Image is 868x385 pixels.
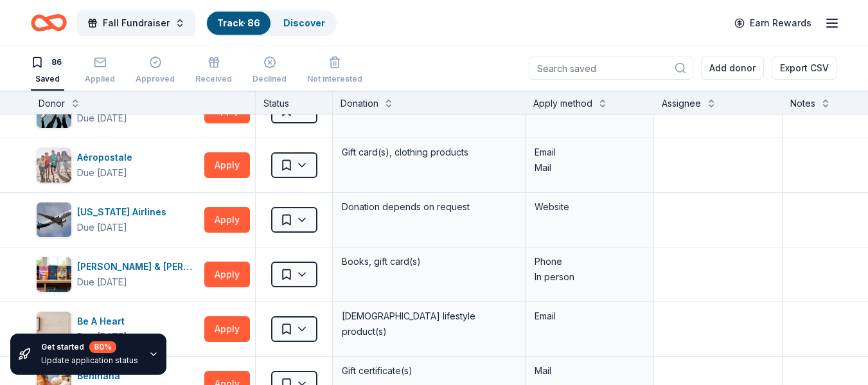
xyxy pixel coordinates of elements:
img: Image for Barnes & Noble [37,257,71,292]
div: Saved [31,74,64,84]
div: Email [535,145,644,160]
img: Image for Aéropostale [37,148,71,183]
button: Fall Fundraiser [77,10,195,36]
span: Fall Fundraiser [103,15,170,31]
button: Apply [204,316,250,342]
div: [PERSON_NAME] & [PERSON_NAME] [77,259,199,274]
div: Status [256,91,333,114]
button: Export CSV [772,57,837,80]
div: Apply method [533,96,592,111]
div: Books, gift card(s) [341,253,517,271]
div: Phone [535,254,644,269]
button: Received [195,51,232,91]
div: Applied [85,74,115,84]
div: Gift card(s), clothing products [341,143,517,161]
div: [US_STATE] Airlines [77,204,172,220]
button: Add donor [701,57,764,80]
a: Track· 86 [217,17,260,28]
button: Apply [204,152,250,178]
div: Declined [252,74,287,84]
input: Search saved [529,57,693,80]
div: Not interested [307,74,362,84]
button: Track· 86Discover [206,10,337,36]
div: Received [195,74,232,84]
div: Mail [535,363,644,379]
div: Approved [136,74,175,84]
a: Discover [283,17,325,28]
div: Due [DATE] [77,111,127,126]
button: Image for AéropostaleAéropostaleDue [DATE] [36,147,199,183]
button: Image for Alaska Airlines[US_STATE] AirlinesDue [DATE] [36,202,199,238]
div: [DEMOGRAPHIC_DATA] lifestyle product(s) [341,307,517,341]
div: Due [DATE] [77,220,127,235]
button: Apply [204,207,250,233]
div: 86 [49,56,64,69]
button: Approved [136,51,175,91]
div: Update application status [41,355,138,366]
div: Assignee [662,96,701,111]
button: Image for Be A HeartBe A HeartDue [DATE] [36,311,199,347]
button: Apply [204,262,250,287]
a: Earn Rewards [727,12,819,35]
a: Home [31,8,67,38]
div: Get started [41,341,138,353]
div: Aéropostale [77,150,137,165]
button: Image for Barnes & Noble[PERSON_NAME] & [PERSON_NAME]Due [DATE] [36,256,199,292]
div: Email [535,309,644,324]
button: Not interested [307,51,362,91]
img: Image for Be A Heart [37,312,71,346]
div: Donation [341,96,378,111]
button: 86Saved [31,51,64,91]
img: Image for Alaska Airlines [37,202,71,237]
button: Applied [85,51,115,91]
div: Due [DATE] [77,274,127,290]
div: Donor [39,96,65,111]
div: Website [535,199,644,215]
div: In person [535,269,644,285]
div: Gift certificate(s) [341,362,517,380]
div: Mail [535,160,644,175]
div: 80 % [89,341,116,353]
div: Be A Heart [77,314,130,329]
div: Donation depends on request [341,198,517,216]
div: Due [DATE] [77,165,127,181]
div: Notes [790,96,815,111]
button: Declined [252,51,287,91]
